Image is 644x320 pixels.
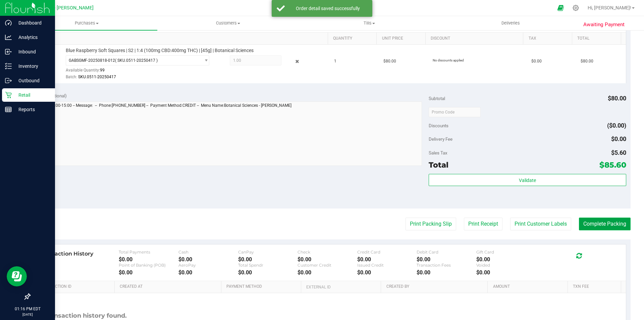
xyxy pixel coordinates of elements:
p: Inventory [12,62,52,70]
span: Blue Raspberry Soft Squares | S2 | 1:4 (100mg CBD:400mg THC) | [45g] | Botanical Sciences [66,47,254,54]
button: Validate [429,174,626,186]
a: Created At [120,284,218,289]
div: Credit Card [357,249,417,255]
div: Gift Card [476,249,536,255]
p: Dashboard [12,19,52,27]
span: $0.00 [531,58,542,64]
span: Discounts [429,120,448,132]
div: $0.00 [178,256,238,263]
p: 01:16 PM EDT [3,306,52,312]
span: $80.00 [581,58,593,64]
a: Created By [386,284,485,289]
div: $0.00 [417,269,476,276]
span: No discounts applied [433,58,464,62]
div: CanPay [238,249,298,255]
a: Discount [431,36,521,41]
span: Sales Tax [429,150,447,155]
a: Quantity [333,36,374,41]
span: SKU.0511-20250417 [78,75,116,79]
span: ( SKU.0511-20250417 ) [115,58,158,63]
a: Amount [493,284,565,289]
iframe: Resource center [7,266,27,286]
a: Customers [157,16,299,30]
div: $0.00 [238,269,298,276]
div: $0.00 [476,269,536,276]
p: Retail [12,91,52,99]
span: 99 [100,68,105,73]
span: Awaiting Payment [583,21,625,29]
a: Unit Price [382,36,423,41]
span: Total [429,160,448,170]
div: $0.00 [298,269,357,276]
span: GA4 - [PERSON_NAME] [44,5,94,11]
span: Purchases [16,20,157,26]
a: Tills [299,16,440,30]
span: $80.00 [608,95,626,102]
p: Inbound [12,48,52,56]
p: Analytics [12,33,52,41]
button: Print Packing Slip [406,218,456,230]
th: External ID [301,281,381,293]
span: Open Ecommerce Menu [553,1,568,14]
a: Payment Method [226,284,299,289]
div: Available Quantity: [66,65,217,79]
a: Deliveries [440,16,581,30]
span: Hi, [PERSON_NAME]! [588,5,631,10]
div: Total Spendr [238,263,298,268]
span: select [200,56,209,65]
div: $0.00 [357,256,417,263]
inline-svg: Analytics [5,34,12,41]
span: Validate [519,178,536,183]
span: $0.00 [611,135,626,142]
inline-svg: Retail [5,92,12,98]
a: Txn Fee [573,284,618,289]
a: Total [577,36,618,41]
p: Outbound [12,77,52,85]
span: Tills [299,20,439,26]
span: ($0.00) [607,122,626,129]
span: GABSGMF-20250818-012 [69,58,115,63]
span: $5.60 [611,149,626,156]
div: Point of Banking (POB) [119,263,178,268]
div: $0.00 [119,256,178,263]
div: Voided [476,263,536,268]
inline-svg: Inbound [5,48,12,55]
a: SKU [40,36,325,41]
div: Issued Credit [357,263,417,268]
input: Promo Code [429,107,481,117]
inline-svg: Outbound [5,77,12,84]
div: Cash [178,249,238,255]
span: $80.00 [383,58,396,64]
button: Print Customer Labels [510,218,571,230]
div: $0.00 [476,256,536,263]
a: Transaction ID [40,284,112,289]
div: Customer Credit [298,263,357,268]
div: AeroPay [178,263,238,268]
div: Transaction Fees [417,263,476,268]
div: $0.00 [357,269,417,276]
div: $0.00 [238,256,298,263]
div: Check [298,249,357,255]
span: Deliveries [492,20,529,26]
a: Tax [529,36,570,41]
p: [DATE] [3,312,52,317]
div: Order detail saved successfully [288,5,367,12]
a: Purchases [16,16,157,30]
div: Total Payments [119,249,178,255]
p: Reports [12,105,52,113]
div: $0.00 [119,269,178,276]
span: Customers [158,20,298,26]
inline-svg: Inventory [5,63,12,70]
div: Debit Card [417,249,476,255]
inline-svg: Dashboard [5,19,12,26]
inline-svg: Reports [5,106,12,113]
div: $0.00 [178,269,238,276]
span: Batch: [66,75,77,79]
button: Print Receipt [464,218,502,230]
button: Complete Packing [579,218,631,230]
span: Subtotal [429,96,445,101]
span: $85.60 [599,160,626,170]
span: Delivery Fee [429,136,452,142]
div: $0.00 [298,256,357,263]
div: $0.00 [417,256,476,263]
